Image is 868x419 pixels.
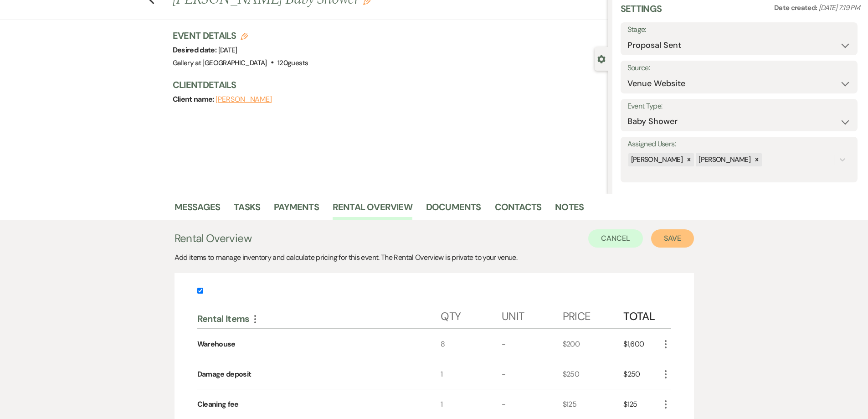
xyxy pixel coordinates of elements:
span: [DATE] 7:19 PM [819,3,860,12]
div: Unit [502,301,563,328]
h3: Event Details [173,29,308,42]
div: Warehouse [197,339,236,350]
div: [PERSON_NAME] [628,153,684,166]
div: Rental Items [197,313,441,325]
div: Qty [441,301,502,328]
button: Save [651,229,694,248]
label: Source: [627,62,851,75]
div: Cleaning fee [197,399,239,410]
a: Messages [175,200,221,220]
h3: Rental Overview [175,230,252,247]
div: Price [563,301,624,328]
span: Client name: [173,94,216,104]
div: - [502,359,563,389]
button: [PERSON_NAME] [216,96,272,103]
span: 120 guests [277,58,308,67]
span: [DATE] [218,46,237,55]
span: Date created: [774,3,819,12]
div: $125 [563,389,624,419]
div: $1,600 [623,329,660,359]
label: Event Type: [627,100,851,113]
div: - [502,389,563,419]
a: Contacts [495,200,542,220]
a: Documents [426,200,481,220]
div: Damage deposit [197,369,252,380]
div: $250 [623,359,660,389]
button: Close lead details [597,54,606,63]
div: $125 [623,389,660,419]
div: Total [623,301,660,328]
div: 1 [441,359,502,389]
div: $200 [563,329,624,359]
div: [PERSON_NAME] [696,153,752,166]
a: Notes [555,200,584,220]
a: Rental Overview [333,200,412,220]
div: 1 [441,389,502,419]
h3: Settings [621,2,662,22]
label: Stage: [627,23,851,36]
div: Add items to manage inventory and calculate pricing for this event. The Rental Overview is privat... [175,252,694,263]
div: 8 [441,329,502,359]
button: Cancel [588,229,643,248]
span: Desired date: [173,45,218,55]
label: Assigned Users: [627,138,851,151]
h3: Client Details [173,78,599,91]
a: Payments [274,200,319,220]
div: - [502,329,563,359]
span: Gallery at [GEOGRAPHIC_DATA] [173,58,267,67]
div: $250 [563,359,624,389]
a: Tasks [234,200,260,220]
